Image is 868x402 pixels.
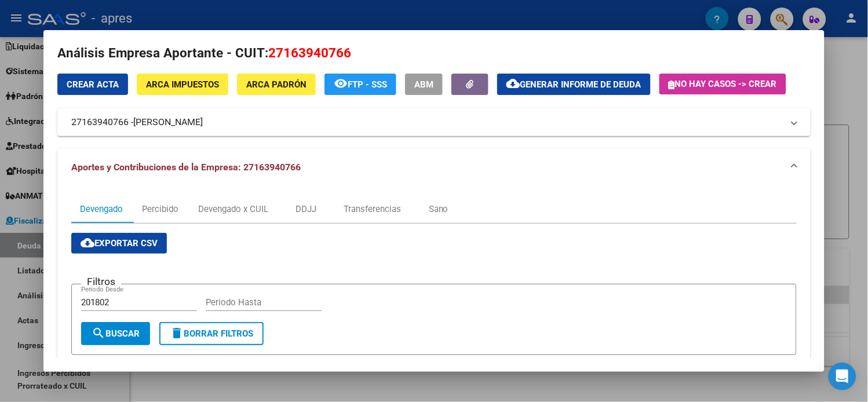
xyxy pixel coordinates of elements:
mat-panel-title: 27163940766 - [71,115,783,129]
span: ABM [414,79,433,90]
mat-expansion-panel-header: Aportes y Contribuciones de la Empresa: 27163940766 [57,149,811,186]
div: Open Intercom Messenger [829,363,856,390]
mat-icon: delete [170,326,184,340]
div: Sano [429,203,448,215]
span: Generar informe de deuda [520,79,641,90]
button: Exportar CSV [71,233,167,254]
span: No hay casos -> Crear [669,79,777,89]
button: FTP - SSS [324,74,396,95]
span: [PERSON_NAME] [133,115,203,129]
button: ABM [405,74,443,95]
mat-icon: cloud_download [81,236,94,250]
button: Borrar Filtros [159,322,264,345]
button: ARCA Impuestos [137,74,228,95]
button: Buscar [81,322,150,345]
div: Devengado [80,203,123,215]
span: Aportes y Contribuciones de la Empresa: 27163940766 [71,162,301,173]
div: Devengado x CUIL [198,203,268,215]
button: Generar informe de deuda [497,74,651,95]
span: Borrar Filtros [170,328,253,339]
span: Buscar [92,328,140,339]
button: Crear Acta [57,74,128,95]
button: No hay casos -> Crear [659,74,786,94]
mat-icon: remove_red_eye [334,76,348,90]
span: ARCA Impuestos [146,79,219,90]
span: Crear Acta [67,79,119,90]
span: Exportar CSV [81,238,158,248]
span: 27163940766 [268,45,351,60]
h2: Análisis Empresa Aportante - CUIT: [57,43,811,63]
mat-icon: cloud_download [506,76,520,90]
span: ARCA Padrón [246,79,307,90]
mat-icon: search [92,326,105,340]
div: Transferencias [344,203,401,215]
span: FTP - SSS [348,79,387,90]
h3: Filtros [81,275,121,288]
div: DDJJ [296,203,316,215]
button: ARCA Padrón [237,74,316,95]
mat-expansion-panel-header: 27163940766 -[PERSON_NAME] [57,108,811,136]
div: Percibido [142,203,178,215]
